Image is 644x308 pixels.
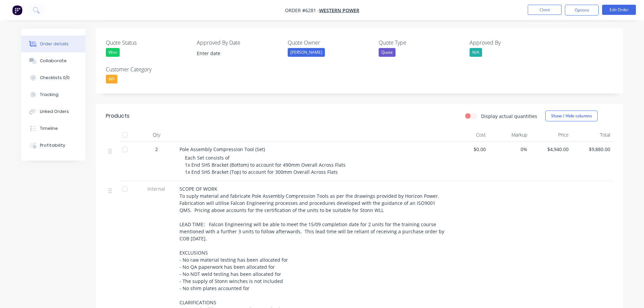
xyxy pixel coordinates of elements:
div: WP [106,75,117,84]
div: Profitability [40,142,65,148]
span: Internal [139,185,174,192]
div: Won [106,48,120,57]
div: Quote [379,48,396,57]
span: $0.00 [450,146,486,153]
div: Price [530,128,572,142]
span: 2 [155,146,158,153]
button: Close [528,5,562,15]
button: Tracking [21,86,86,103]
input: Enter date [192,48,276,58]
div: Order details [40,41,69,47]
div: Tracking [40,92,58,98]
button: Order details [21,35,86,52]
label: Approved By Date [197,39,281,47]
span: Pole Assembly Compression Tool (Set) [180,146,265,152]
span: Order #6281 - [285,7,319,14]
button: Profitability [21,137,86,154]
label: Quote Type [379,39,463,47]
span: 0% [491,146,527,153]
button: Options [565,5,599,16]
a: Western Power [319,7,359,14]
div: Checklists 0/0 [40,75,70,81]
button: Linked Orders [21,103,86,120]
div: Products [106,112,129,120]
label: Customer Category [106,65,190,73]
span: $9,880.00 [574,146,610,153]
div: Cost [447,128,489,142]
span: Each Set consists of 1x End SHS Bracket (Bottom) to account for 490mm Overall Across Flats 1x End... [185,155,345,175]
button: Checklists 0/0 [21,69,86,86]
label: Quote Owner [288,39,372,47]
div: Qty [136,128,177,142]
div: N/A [470,48,482,57]
div: Linked Orders [40,109,69,115]
button: Show / Hide columns [545,111,598,121]
label: Display actual quantities [481,113,537,120]
div: [PERSON_NAME] [288,48,325,57]
img: Factory [12,5,22,15]
label: Approved By [470,39,554,47]
div: Timeline [40,125,58,132]
div: Markup [488,128,530,142]
button: Timeline [21,120,86,137]
label: Quote Status [106,39,190,47]
button: Edit Order [602,5,636,15]
span: $4,940.00 [533,146,569,153]
div: Collaborate [40,58,67,64]
div: Total [571,128,613,142]
button: Collaborate [21,52,86,69]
